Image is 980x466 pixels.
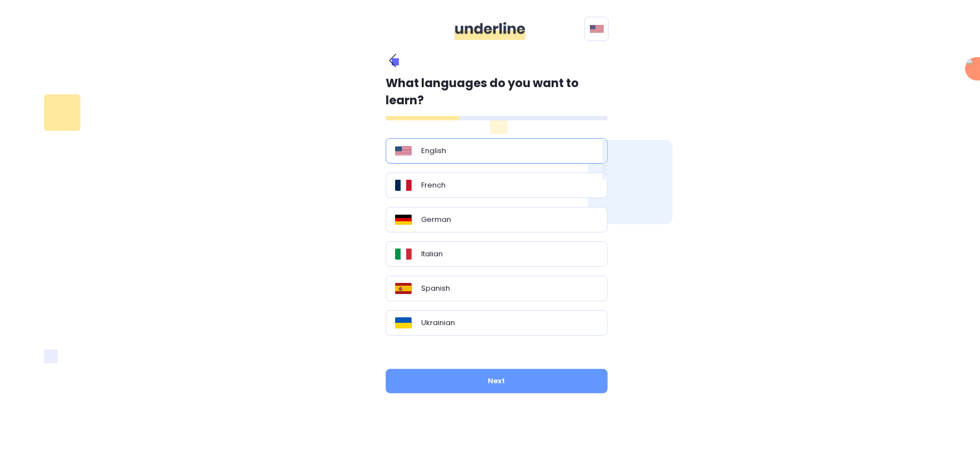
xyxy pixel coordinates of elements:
[395,249,412,260] img: Flag_of_Italy.svg
[421,180,446,191] p: French
[421,214,451,225] p: German
[395,214,412,225] img: Flag_of_Germany.svg
[421,283,450,294] p: Spanish
[395,317,412,328] img: Flag_of_Ukraine.svg
[386,349,608,362] p: Other languages
[395,145,412,156] img: Flag_of_the_United_States.svg
[421,317,455,328] p: Ukrainian
[386,74,608,109] p: What languages do you want to learn?
[395,283,412,294] img: Flag_of_Spain.svg
[395,180,412,191] img: Flag_of_France.svg
[590,24,604,33] img: svg+xml;base64,PHN2ZyB4bWxucz0iaHR0cDovL3d3dy53My5vcmcvMjAwMC9zdmciIHhtbG5zOnhsaW5rPSJodHRwOi8vd3...
[421,249,443,260] p: Italian
[386,369,608,393] button: Next
[454,22,526,40] img: ddgMu+Zv+CXDCfumCWfsmuPlDdRfDDxAd9LAAAAAAElFTkSuQmCC
[421,145,446,156] p: English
